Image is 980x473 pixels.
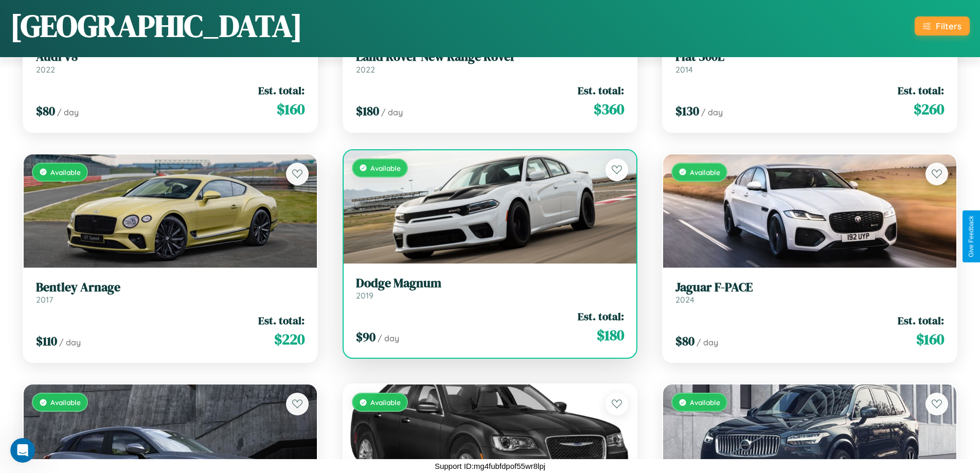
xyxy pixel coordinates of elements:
h3: Fiat 500L [675,49,944,64]
button: Filters [915,16,970,36]
span: / day [381,107,403,117]
span: $ 180 [597,325,624,345]
span: / day [701,107,723,117]
h3: Dodge Magnum [356,276,625,291]
span: 2024 [675,294,694,305]
span: Est. total: [898,313,944,328]
p: Support ID: mg4fubfdpof55wr8lpj [435,459,545,473]
span: Est. total: [898,83,944,98]
span: 2022 [356,64,375,75]
span: Est. total: [258,313,305,328]
a: Bentley Arnage2017 [36,280,305,305]
span: Available [50,168,81,177]
a: Audi V82022 [36,49,305,75]
span: 2014 [675,64,693,75]
a: Dodge Magnum2019 [356,276,625,301]
span: Est. total: [578,309,624,324]
a: Fiat 500L2014 [675,49,944,75]
span: $ 160 [277,99,305,119]
a: Land Rover New Range Rover2022 [356,49,625,75]
span: $ 80 [675,332,694,349]
span: $ 130 [675,102,699,119]
span: 2022 [36,64,55,75]
span: / day [59,337,81,347]
span: $ 110 [36,332,57,349]
span: Available [370,164,401,172]
iframe: Intercom live chat [10,438,35,463]
span: Est. total: [258,83,305,98]
span: Est. total: [578,83,624,98]
span: Available [690,398,720,407]
span: $ 160 [916,329,944,349]
span: / day [378,333,399,343]
span: Available [370,398,401,407]
span: $ 90 [356,328,376,345]
span: 2019 [356,290,373,301]
span: / day [697,337,718,347]
span: $ 180 [356,102,379,119]
span: $ 360 [594,99,624,119]
h1: [GEOGRAPHIC_DATA] [10,5,302,47]
span: $ 80 [36,102,55,119]
h3: Land Rover New Range Rover [356,49,625,64]
span: $ 220 [274,329,305,349]
h3: Bentley Arnage [36,280,305,295]
span: Available [690,168,720,177]
a: Jaguar F-PACE2024 [675,280,944,305]
span: Available [50,398,81,407]
div: Give Feedback [968,216,975,257]
h3: Jaguar F-PACE [675,280,944,295]
span: / day [57,107,79,117]
span: 2017 [36,294,53,305]
div: Filters [936,21,961,31]
span: $ 260 [914,99,944,119]
h3: Audi V8 [36,49,305,64]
